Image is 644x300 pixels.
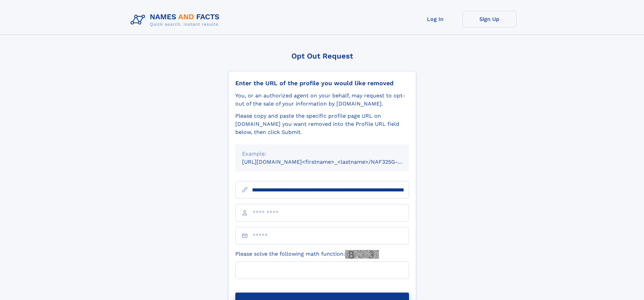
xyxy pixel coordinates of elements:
[128,11,225,29] img: Logo Names and Facts
[235,112,409,136] div: Please copy and paste the specific profile page URL on [DOMAIN_NAME] you want removed into the Pr...
[462,11,517,27] a: Sign Up
[242,159,422,165] small: [URL][DOMAIN_NAME]<firstname>_<lastname>/NAF325G-xxxxxxxx
[408,11,462,27] a: Log In
[235,79,409,87] div: Enter the URL of the profile you would like removed
[235,250,379,259] label: Please solve the following math function:
[228,52,416,60] div: Opt Out Request
[242,150,402,158] div: Example:
[235,92,409,108] div: You, or an authorized agent on your behalf, may request to opt-out of the sale of your informatio...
